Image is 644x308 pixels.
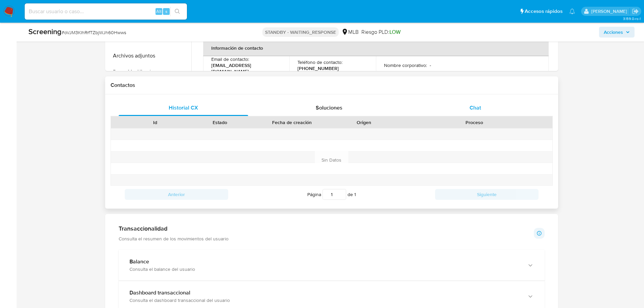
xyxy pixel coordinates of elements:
[169,104,198,112] span: Historial CX
[632,8,639,15] a: Salir
[111,82,553,89] h1: Contactos
[107,64,191,80] button: Datos Modificados
[125,189,228,200] button: Anterior
[401,119,548,126] div: Proceso
[336,119,391,126] div: Origen
[62,29,126,36] span: # oVJM3KIhRrfTZbjWJh60Hwws
[384,62,427,68] p: Nombre corporativo :
[623,16,641,21] span: 3.159.0-rc-1
[28,26,62,37] b: Screening
[297,65,339,71] p: [PHONE_NUMBER]
[170,7,184,16] button: search-icon
[307,189,356,200] span: Página de
[525,8,563,15] span: Accesos rápidos
[25,7,187,16] input: Buscar usuario o caso...
[389,28,401,36] span: LOW
[127,119,183,126] div: Id
[165,8,167,15] span: s
[430,62,431,68] p: -
[361,28,401,36] span: Riesgo PLD:
[203,40,549,56] th: Información de contacto
[591,8,629,15] p: nicolas.tyrkiel@mercadolibre.com
[604,27,623,38] span: Acciones
[156,8,162,15] span: Alt
[354,191,356,198] span: 1
[316,104,342,112] span: Soluciones
[262,27,339,37] p: STANDBY - WAITING_RESPONSE
[297,59,342,65] p: Teléfono de contacto :
[470,104,481,112] span: Chat
[107,48,191,64] button: Archivos adjuntos
[435,189,539,200] button: Siguiente
[341,28,359,36] div: MLB
[211,62,279,74] p: [EMAIL_ADDRESS][DOMAIN_NAME]
[569,8,575,14] a: Notificaciones
[599,27,635,38] button: Acciones
[257,119,327,126] div: Fecha de creación
[211,56,249,62] p: Email de contacto :
[192,119,248,126] div: Estado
